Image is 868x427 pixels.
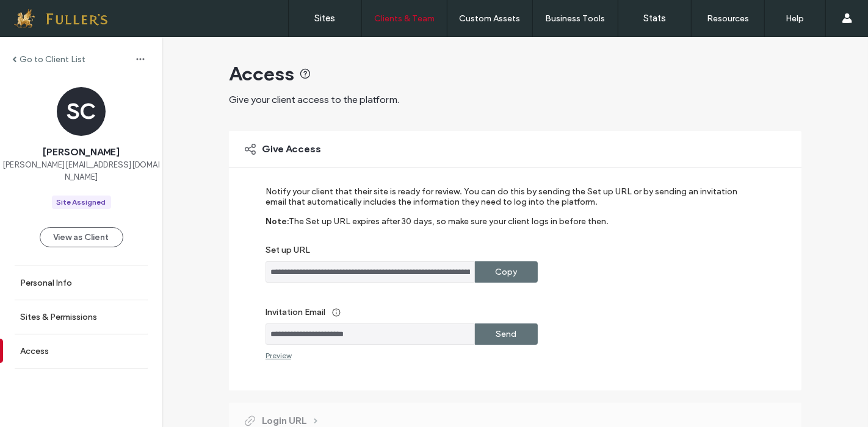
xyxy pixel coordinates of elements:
[266,301,748,323] label: Invitation Email
[786,13,805,24] label: Help
[496,261,518,283] label: Copy
[289,216,609,245] label: The Set up URL expires after 30 days, so make sure your client logs in before then.
[707,13,749,24] label: Resources
[229,62,294,86] span: Access
[266,245,748,261] label: Set up URL
[460,13,521,24] label: Custom Assets
[27,9,52,19] span: Help
[266,186,748,216] label: Notify your client that their site is ready for review. You can do this by sending the Set up URL...
[496,323,517,345] label: Send
[57,197,106,208] div: Site Assigned
[20,346,49,356] label: Access
[43,146,120,159] span: [PERSON_NAME]
[374,13,435,24] label: Clients & Team
[57,87,106,136] div: SC
[20,278,72,288] label: Personal Info
[229,94,399,105] span: Give your client access to the platform.
[262,143,321,156] span: Give Access
[40,227,123,247] button: View as Client
[20,312,97,322] label: Sites & Permissions
[315,13,336,24] label: Sites
[20,54,85,65] label: Go to Client List
[266,216,289,245] label: Note:
[266,351,291,360] div: Preview
[643,13,666,24] label: Stats
[546,13,606,24] label: Business Tools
